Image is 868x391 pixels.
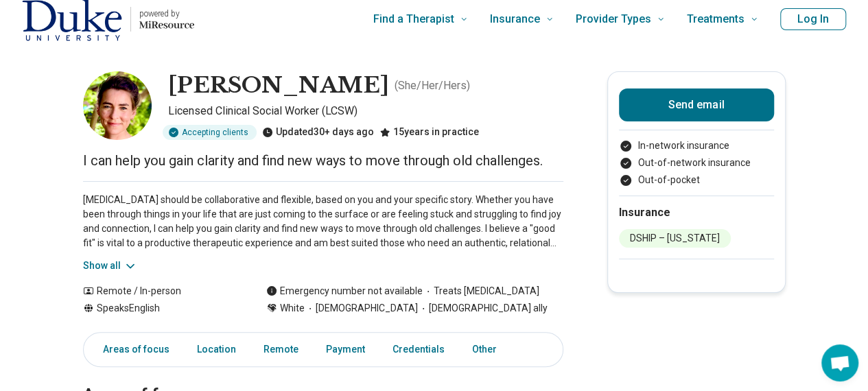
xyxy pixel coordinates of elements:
div: Remote / In-person [83,284,239,298]
span: [DEMOGRAPHIC_DATA] [305,301,418,316]
h2: Insurance [619,204,774,221]
a: Remote [255,335,307,364]
span: Treats [MEDICAL_DATA] [423,284,539,298]
span: Insurance [490,10,540,29]
li: Out-of-pocket [619,173,774,187]
p: ( She/Her/Hers ) [395,78,470,94]
a: Payment [318,335,373,364]
p: powered by [139,8,194,19]
span: White [280,301,305,316]
h1: [PERSON_NAME] [168,71,389,100]
p: I can help you gain clarity and find new ways to move through old challenges. [83,151,563,170]
img: Heath Williams, Licensed Clinical Social Worker (LCSW) [83,71,152,140]
button: Show all [83,259,137,273]
p: [MEDICAL_DATA] should be collaborative and flexible, based on you and your specific story. Whethe... [83,193,563,250]
li: Out-of-network insurance [619,156,774,170]
div: Updated 30+ days ago [262,125,374,140]
ul: Payment options [619,139,774,187]
a: Other [464,335,513,364]
li: In-network insurance [619,139,774,153]
button: Log In [780,8,846,30]
li: DSHIP – [US_STATE] [619,229,731,248]
div: Speaks English [83,301,239,316]
span: Treatments [687,10,744,29]
a: Credentials [384,335,453,364]
div: 15 years in practice [379,125,479,140]
p: Licensed Clinical Social Worker (LCSW) [168,103,563,119]
a: Areas of focus [86,335,178,364]
button: Send email [619,88,774,121]
div: Open chat [821,344,858,381]
span: [DEMOGRAPHIC_DATA] ally [418,301,548,316]
span: Provider Types [576,10,651,29]
a: Location [189,335,244,364]
span: Find a Therapist [373,10,454,29]
div: Emergency number not available [266,284,423,298]
div: Accepting clients [163,125,257,140]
